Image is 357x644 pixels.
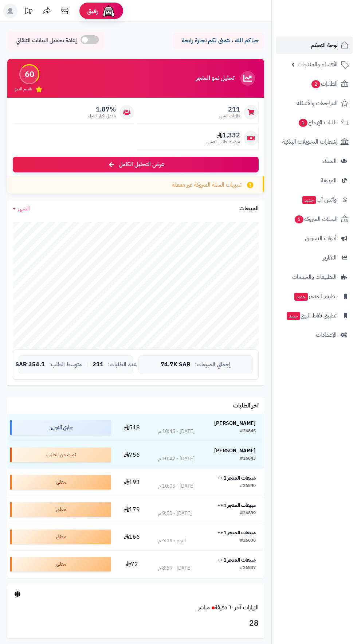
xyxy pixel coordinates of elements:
span: متوسط طلب العميل [207,139,240,145]
span: السلات المتروكة [294,214,338,224]
p: حياكم الله ، نتمنى لكم تجارة رابحة [178,36,259,45]
span: عدد الطلبات: [108,362,137,368]
span: 5 [295,215,303,223]
td: 193 [114,469,150,496]
a: تطبيق نقاط البيعجديد [276,307,353,324]
div: #26840 [240,483,256,490]
div: معلق [10,502,111,517]
a: طلبات الإرجاع1 [276,114,353,131]
h3: تحليل نمو المتجر [196,75,234,82]
div: جاري التجهيز [10,420,111,435]
span: متوسط الطلب: [49,362,82,368]
span: | [86,362,88,367]
a: العملاء [276,152,353,170]
a: الطلبات2 [276,75,353,93]
span: إعادة تحميل البيانات التلقائي [16,36,77,45]
span: معدل تكرار الشراء [88,113,116,119]
div: #26837 [240,565,256,572]
div: تم شحن الطلب [10,448,111,462]
span: 1.87% [88,105,116,113]
a: التقارير [276,249,353,266]
span: تنبيهات السلة المتروكة غير مفعلة [172,181,242,189]
span: 2 [311,80,320,88]
span: الأقسام والمنتجات [298,59,338,70]
strong: مبيعات المتجر 1++ [217,474,256,482]
div: [DATE] - 10:45 م [158,428,195,435]
div: [DATE] - 9:50 م [158,510,192,517]
div: #26839 [240,510,256,517]
strong: مبيعات المتجر 1++ [217,501,256,509]
div: اليوم - 9:23 م [158,537,186,545]
div: #26843 [240,455,256,462]
a: لوحة التحكم [276,36,353,54]
span: الشهر [18,204,30,213]
a: المراجعات والأسئلة [276,94,353,112]
strong: مبيعات المتجر 1++ [217,529,256,536]
span: 74.7K SAR [161,362,191,368]
span: التقارير [323,253,337,263]
strong: [PERSON_NAME] [214,419,256,427]
small: مباشر [198,603,210,612]
span: العملاء [322,156,337,166]
div: #26838 [240,537,256,545]
a: الإعدادات [276,326,353,344]
div: معلق [10,475,111,489]
a: المدونة [276,172,353,189]
strong: [PERSON_NAME] [214,447,256,454]
div: معلق [10,557,111,571]
strong: مبيعات المتجر 1++ [217,556,256,564]
span: أدوات التسويق [305,233,337,243]
span: 211 [93,362,103,368]
span: وآتس آب [302,195,337,205]
div: [DATE] - 8:59 م [158,565,192,572]
div: #26845 [240,428,256,435]
span: المدونة [321,175,337,186]
span: الإعدادات [316,330,337,340]
a: الشهر [13,204,30,213]
a: السلات المتروكة5 [276,210,353,228]
td: 166 [114,523,150,550]
h3: المبيعات [239,206,259,212]
span: تقييم النمو [15,86,32,92]
a: عرض التحليل الكامل [13,157,259,172]
h3: آخر الطلبات [233,403,259,409]
div: [DATE] - 10:05 م [158,483,195,490]
a: أدوات التسويق [276,230,353,247]
span: رفيق [87,7,98,15]
span: تطبيق نقاط البيع [286,311,337,321]
span: لوحة التحكم [311,40,338,50]
div: معلق [10,530,111,544]
span: جديد [302,196,316,204]
span: 1,332 [207,131,240,139]
span: الطلبات [311,79,338,89]
span: 211 [219,105,240,113]
span: جديد [294,293,308,301]
td: 179 [114,496,150,523]
span: إشعارات التحويلات البنكية [282,137,338,147]
a: تطبيق المتجرجديد [276,288,353,305]
img: ai-face.png [101,4,116,18]
td: 72 [114,551,150,578]
span: طلبات الإرجاع [298,117,338,128]
a: وآتس آبجديد [276,191,353,208]
span: التطبيقات والخدمات [292,272,337,282]
span: تطبيق المتجر [294,291,337,301]
div: [DATE] - 10:42 م [158,455,195,462]
a: التطبيقات والخدمات [276,268,353,286]
td: 756 [114,441,150,468]
a: إشعارات التحويلات البنكية [276,133,353,151]
a: تحديثات المنصة [19,4,38,20]
span: المراجعات والأسئلة [297,98,338,108]
span: 1 [299,119,307,127]
a: الزيارات آخر ٦٠ دقيقةمباشر [198,603,259,612]
span: 354.1 SAR [15,362,45,368]
td: 518 [114,414,150,441]
h3: 28 [13,617,259,630]
span: طلبات الشهر [219,113,240,119]
span: عرض التحليل الكامل [119,160,164,169]
span: جديد [287,312,300,320]
span: إجمالي المبيعات: [195,362,231,368]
